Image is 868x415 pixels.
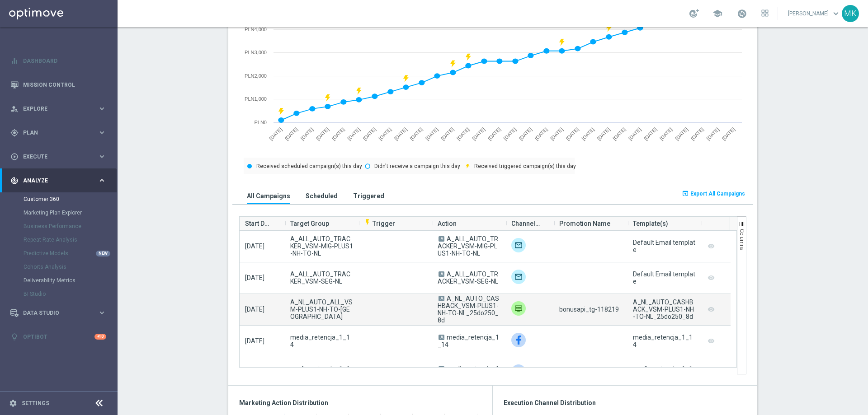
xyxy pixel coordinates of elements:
button: Mission Control [10,81,107,89]
span: A_ALL_AUTO_TRACKER_VSM-SEG-NL [438,270,498,285]
text: Received triggered campaign(s) this day [474,163,576,169]
span: [DATE] [245,274,264,281]
button: Scheduled [303,187,340,204]
div: BI Studio [24,287,117,301]
div: Explore [10,105,98,113]
button: Data Studio keyboard_arrow_right [10,309,107,317]
div: MK [842,5,859,22]
text: [DATE] [330,126,345,141]
span: A_ALL_AUTO_TRACKER_VSM-MIG-PLUS1-NH-TO-NL [438,235,498,257]
i: lightbulb [10,333,19,341]
text: [DATE] [487,126,502,141]
div: media_retencja_1_14_ZG [633,365,696,380]
div: Optibot [10,325,106,349]
span: [DATE] [245,306,264,313]
text: [DATE] [268,126,283,141]
span: Target Group [290,214,329,233]
img: Target group only [511,238,526,252]
img: Facebook Custom Audience [511,364,526,379]
span: school [712,9,722,19]
a: [PERSON_NAME]keyboard_arrow_down [787,7,842,20]
span: A [439,296,444,301]
div: Mission Control [10,73,106,97]
div: Deliverability Metrics [24,274,117,287]
span: Template(s) [633,214,668,233]
h3: Execution Channel Distribution [504,399,746,407]
i: keyboard_arrow_right [98,152,106,161]
text: [DATE] [596,126,611,141]
span: Execute [23,154,98,159]
text: Received scheduled campaign(s) this day [256,163,362,169]
button: lightbulb Optibot +10 [10,333,107,340]
span: Promotion Name [559,214,610,233]
a: Mission Control [23,73,106,97]
h3: All Campaigns [247,192,290,200]
i: keyboard_arrow_right [98,104,106,113]
text: [DATE] [346,126,361,141]
div: Marketing Plan Explorer [24,206,117,219]
div: Analyze [10,177,98,185]
span: media_retencja_1_14 [438,334,499,348]
text: [DATE] [315,126,330,141]
span: Start Date [245,214,272,233]
text: [DATE] [518,126,533,141]
a: Dashboard [23,49,106,73]
span: A_NL_AUTO_ALL_VSM-PLUS1-NH-TO-[GEOGRAPHIC_DATA] [290,298,353,320]
text: [DATE] [643,126,658,141]
span: [DATE] [245,337,264,345]
div: Customer 360 [24,192,117,206]
span: Explore [23,106,98,112]
text: [DATE] [721,126,736,141]
i: keyboard_arrow_right [98,176,106,185]
div: Execute [10,153,98,161]
text: [DATE] [377,126,392,141]
img: Private message [511,301,526,316]
h3: Marketing Action Distribution [239,399,481,407]
text: PLN3,000 [245,50,267,55]
div: Plan [10,129,98,137]
button: equalizer Dashboard [10,57,107,65]
i: track_changes [10,177,19,185]
span: [DATE] [245,242,264,250]
div: Predictive Models [24,247,117,260]
button: track_changes Analyze keyboard_arrow_right [10,177,107,184]
span: bonusapi_tg-118219 [559,306,619,313]
text: [DATE] [299,126,314,141]
span: Analyze [23,178,98,183]
img: Facebook Custom Audience [511,333,526,347]
button: play_circle_outline Execute keyboard_arrow_right [10,153,107,160]
i: keyboard_arrow_right [98,308,106,317]
i: settings [9,399,17,407]
div: NEW [96,251,110,256]
div: gps_fixed Plan keyboard_arrow_right [10,129,107,136]
span: A [439,366,444,372]
span: media_retencja_1_14_ZG [290,365,353,380]
div: Data Studio [10,309,98,317]
a: Deliverability Metrics [24,277,94,284]
text: [DATE] [471,126,486,141]
span: A [439,236,444,242]
text: PLN0 [254,120,267,125]
div: +10 [94,334,106,340]
span: Export All Campaigns [690,191,745,197]
text: [DATE] [690,126,705,141]
text: PLN1,000 [245,96,267,102]
i: person_search [10,105,19,113]
img: Target group only [511,270,526,284]
a: Marketing Plan Explorer [24,209,94,216]
span: A_ALL_AUTO_TRACKER_VSM-SEG-NL [290,270,353,285]
button: open_in_browser Export All Campaigns [680,187,746,200]
h3: Scheduled [306,192,338,200]
text: [DATE] [627,126,642,141]
div: Business Performance [24,219,117,233]
i: open_in_browser [682,190,689,197]
i: keyboard_arrow_right [98,128,106,137]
